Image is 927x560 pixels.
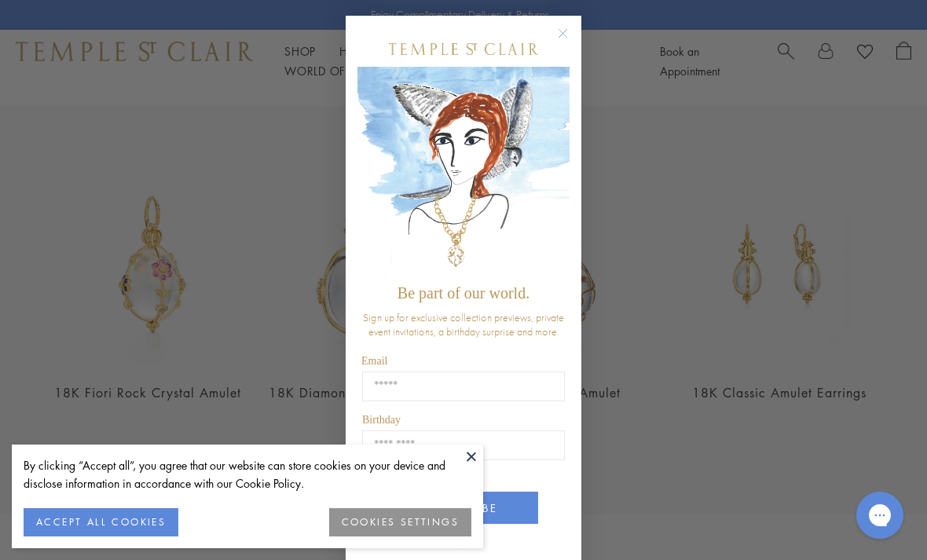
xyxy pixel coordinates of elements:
input: Email [362,372,565,401]
button: ACCEPT ALL COOKIES [24,508,178,536]
iframe: Gorgias live chat messenger [848,486,911,544]
button: COOKIES SETTINGS [329,508,471,536]
img: Temple St. Clair [389,43,538,55]
span: Email [361,355,387,367]
button: Close dialog [561,31,581,51]
div: By clicking “Accept all”, you agree that our website can store cookies on your device and disclos... [24,456,471,492]
img: c4a9eb12-d91a-4d4a-8ee0-386386f4f338.jpeg [357,67,570,276]
span: Birthday [362,414,401,426]
span: Sign up for exclusive collection previews, private event invitations, a birthday surprise and more. [363,310,564,339]
span: Be part of our world. [398,284,529,302]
